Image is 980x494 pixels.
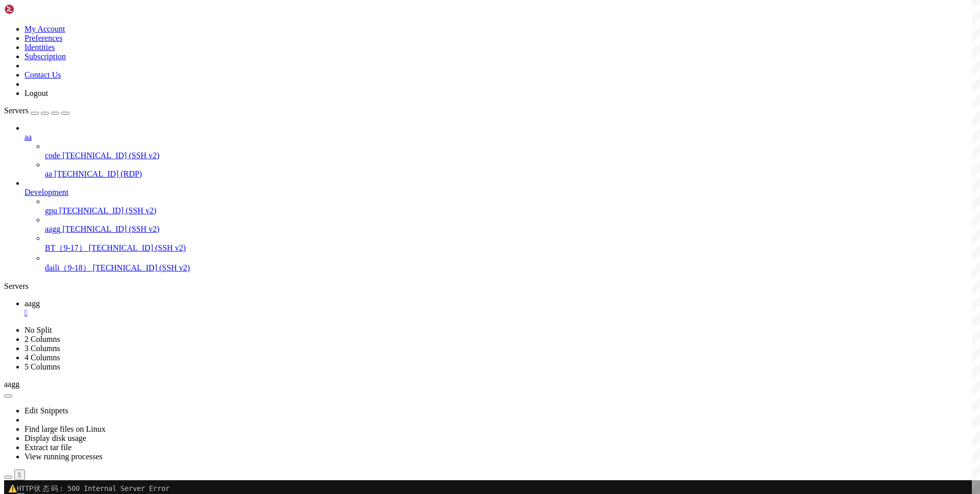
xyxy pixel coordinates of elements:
span: 状 [84,182,92,191]
x-row: HTTP : 500 Internal Server Error [4,4,846,13]
span: 态 [46,242,55,251]
a: Contact Us [24,70,61,79]
a: Edit Snippets [24,406,68,415]
span: 可 [55,72,63,81]
span: 态 [46,55,55,64]
span: 问 [71,97,80,106]
span: 可 [55,46,63,55]
x-row: URL [4,63,846,72]
span: 性 [80,191,89,200]
span: 态 [46,157,55,165]
span: 查 [34,46,42,55]
a: aa [24,133,976,142]
span: 可 [33,250,42,259]
a: Extract tar file [24,443,71,452]
span: 🔍 [12,72,21,81]
li: daili（9-18） [TECHNICAL_ID] (SSH v2) [45,254,976,274]
x-row: : HTTP : 403 Forbidden [4,292,846,301]
span: ❌ [12,284,21,293]
span: 📊 [12,267,21,276]
x-row: HTTP : 500 Internal Server Error [4,157,846,165]
span: 可 [33,114,42,123]
span: ） [114,174,123,183]
span: 试 [93,216,102,225]
span: ） [114,216,123,225]
span: 性 [80,72,89,81]
span: [TECHNICAL_ID] (SSH v2) [59,206,156,215]
span: 问 [51,63,59,72]
span: 状 [29,208,38,216]
span: 码 [46,4,55,13]
span: 🔍 [12,123,21,132]
x-row: : : error sending request for url ([URL][DOMAIN_NAME]): error trying to connect: dns error: faile... [4,38,846,47]
span: 可 [33,140,42,149]
span: ⚠️ [4,4,13,12]
span: 码 [55,81,63,89]
x-row: HTTP : 200 OK [4,106,846,115]
a: BT（9-17） [TECHNICAL_ID] (SSH v2) [45,243,976,254]
span: ✅ [12,89,21,97]
a: Preferences [24,34,63,42]
span: 第 [42,13,51,21]
div: Servers [4,282,976,291]
span: 不 [33,174,42,183]
span: 状 [37,267,46,276]
span: 访 [42,63,51,72]
x-row: URL : [URL][DOMAIN_NAME] [4,72,846,81]
span: 问 [71,149,80,157]
span: ❌ [12,216,21,225]
x-row: HTTP : 200 OK [4,55,846,64]
x-row: URL 2 [4,174,846,183]
span: [TECHNICAL_ID] (SSH v2) [62,225,159,233]
span: 问 [51,114,59,123]
span: 可 [55,233,63,242]
li: gpu [TECHNICAL_ID] (SSH v2) [45,197,976,215]
span: 可 [55,97,63,106]
span: 请 [81,38,89,47]
span: 码 [46,165,55,174]
span: 错 [42,225,51,233]
span: 次 [106,216,115,225]
span: 🔍 [12,191,21,200]
span: 检 [25,46,34,55]
x-row: URL 2 [4,216,846,225]
span: 🔍 [12,233,21,242]
span: 状 [37,81,46,89]
span: 可 [55,149,63,157]
a: 2 Columns [24,335,60,343]
span: 重 [85,216,93,225]
span: 后 [34,38,42,47]
span: 码 [46,208,55,216]
a: 3 Columns [24,344,60,353]
span: 码 [55,131,63,140]
span: 误 [51,38,59,47]
span: 问 [71,46,80,55]
span: 可 [42,174,51,183]
span: aagg [4,380,19,388]
x-row: : HTTP : 404 Not Found [4,225,846,233]
span: 不 [33,30,42,38]
span: 📊 [12,131,21,140]
span: 状 [84,225,92,233]
x-row: : error sending request for url ([URL][DOMAIN_NAME]): error trying to connect: dns error: failed ... [4,21,846,30]
span: 访 [51,284,59,293]
a: Subscription [24,52,66,61]
span: 可 [42,216,51,225]
span: 态 [46,267,55,276]
span: 状 [37,157,46,165]
span: 检 [25,97,34,106]
span: 码 [55,55,63,64]
button:  [14,470,25,480]
span: 失 [98,38,107,47]
span: 状 [37,199,46,208]
x-row: HTTP : 404 Not Found [4,199,846,208]
span: 败 [106,38,115,47]
span: 试 [34,13,42,21]
span: 访 [63,259,71,267]
span: 次 [106,174,115,183]
span: 状 [37,242,46,251]
span: 访 [42,250,51,259]
span: 错 [42,38,51,47]
span: 访 [63,97,71,106]
span: 码 [55,267,63,276]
